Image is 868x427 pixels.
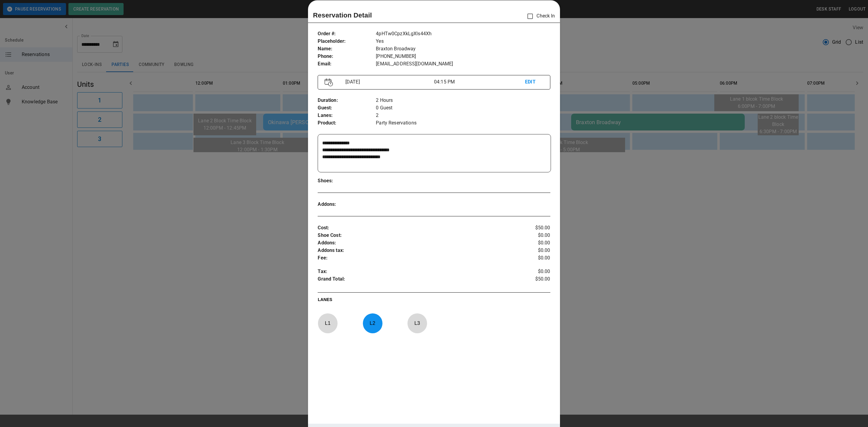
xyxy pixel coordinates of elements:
p: $0.00 [511,239,550,247]
p: $0.00 [511,268,550,275]
p: Grand Total : [318,275,511,284]
p: Product : [318,119,376,127]
p: [DATE] [343,78,434,86]
p: 2 [376,112,550,119]
p: Shoes : [318,177,376,185]
p: Addons : [318,239,511,247]
p: Email : [318,60,376,68]
p: 04:15 PM [434,78,525,86]
p: Phone : [318,53,376,60]
p: Name : [318,45,376,53]
p: $50.00 [511,275,550,284]
p: L 2 [363,316,382,330]
p: 0 Guest [376,104,550,112]
p: $0.00 [511,232,550,239]
p: Lanes : [318,112,376,119]
p: Guest : [318,104,376,112]
p: Duration : [318,97,376,104]
p: Cost : [318,224,511,232]
p: EDIT [525,78,543,86]
p: Shoe Cost : [318,232,511,239]
p: [EMAIL_ADDRESS][DOMAIN_NAME] [376,60,550,68]
p: Reservation Detail [313,10,372,20]
img: Vector [325,78,333,86]
p: 4pHTw0CpzXkLgXls44Xh [376,30,550,38]
p: Tax : [318,268,511,275]
p: [PHONE_NUMBER] [376,53,550,60]
p: $0.00 [511,247,550,254]
p: LANES [318,297,550,305]
p: $50.00 [511,224,550,232]
p: Addons tax : [318,247,511,254]
p: L 3 [407,316,427,330]
p: L 1 [318,316,338,330]
p: Yes [376,38,550,45]
p: Braxton Broadway [376,45,550,53]
p: Placeholder : [318,38,376,45]
p: 2 Hours [376,97,550,104]
p: Fee : [318,254,511,262]
p: Check In [524,10,555,23]
p: Party Reservations [376,119,550,127]
p: Addons : [318,201,376,208]
p: $0.00 [511,254,550,262]
p: Order # : [318,30,376,38]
